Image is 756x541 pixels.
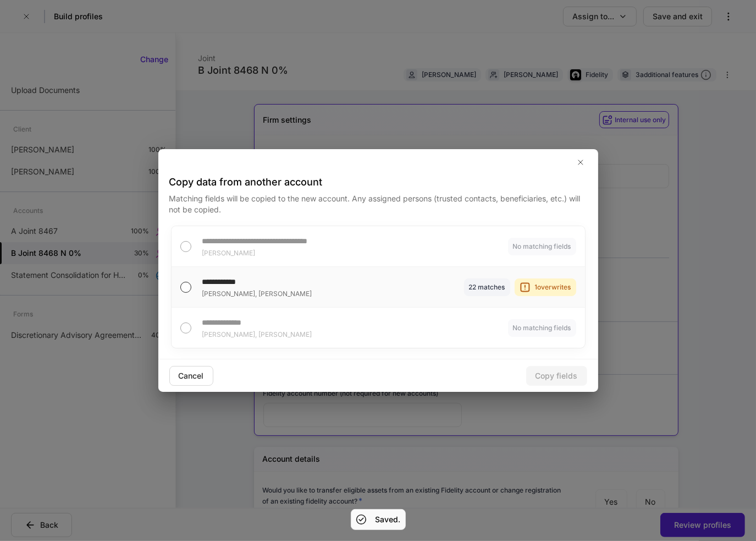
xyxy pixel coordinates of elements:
[179,370,204,381] div: Cancel
[202,328,401,339] div: [PERSON_NAME], [PERSON_NAME]
[469,282,505,292] div: 22 matches
[536,370,578,381] div: Copy fields
[513,323,571,333] div: No matching fields
[508,319,576,337] div: No matching fields found
[169,366,213,386] button: Cancel
[169,193,587,215] p: Matching fields will be copied to the new account. Any assigned persons (trusted contacts, benefi...
[535,282,571,292] div: 1 overwrites
[376,514,401,525] h5: Saved.
[513,241,571,252] div: No matching fields
[202,287,379,298] div: [PERSON_NAME], [PERSON_NAME]
[169,176,587,189] h4: Copy data from another account
[508,238,576,255] div: No matching fields found
[202,247,399,258] div: [PERSON_NAME]
[464,278,510,296] div: Fields to be copied: Fidelity Auth Firm Name, Fidelity Gnumber, Fidelity Firm Gnumber Additive, F...
[526,366,587,386] button: Copy fields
